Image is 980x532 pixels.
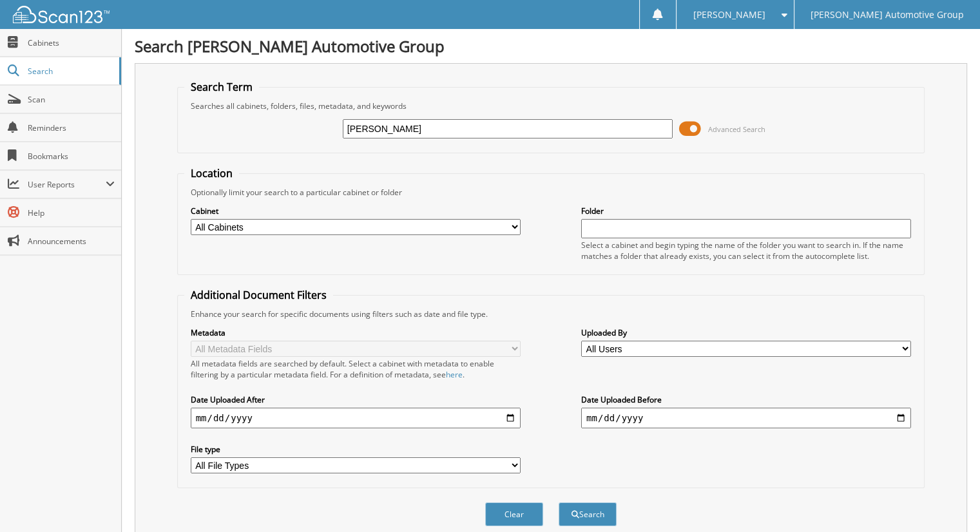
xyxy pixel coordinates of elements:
div: Optionally limit your search to a particular cabinet or folder [184,187,918,198]
span: Search [28,66,113,77]
button: Search [559,502,617,526]
div: Select a cabinet and begin typing the name of the folder you want to search in. If the name match... [581,240,911,261]
label: Uploaded By [581,327,911,338]
img: scan123-logo-white.svg [13,6,110,23]
h1: Search [PERSON_NAME] Automotive Group [135,35,967,57]
div: Enhance your search for specific documents using filters such as date and file type. [184,309,918,319]
span: [PERSON_NAME] [693,11,765,19]
span: Advanced Search [708,124,765,134]
a: here [446,369,463,380]
label: File type [191,444,521,455]
span: [PERSON_NAME] Automotive Group [811,11,964,19]
span: Cabinets [28,37,115,48]
label: Date Uploaded Before [581,394,911,405]
span: Scan [28,94,115,105]
legend: Additional Document Filters [184,288,333,302]
label: Folder [581,205,911,216]
input: end [581,408,911,428]
legend: Search Term [184,80,259,94]
legend: Location [184,166,239,180]
span: Reminders [28,122,115,133]
label: Date Uploaded After [191,394,521,405]
span: Bookmarks [28,151,115,162]
span: Help [28,207,115,218]
input: start [191,408,521,428]
button: Clear [485,502,543,526]
span: User Reports [28,179,106,190]
div: All metadata fields are searched by default. Select a cabinet with metadata to enable filtering b... [191,358,521,380]
div: Searches all cabinets, folders, files, metadata, and keywords [184,100,918,111]
label: Cabinet [191,205,521,216]
label: Metadata [191,327,521,338]
span: Announcements [28,236,115,247]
